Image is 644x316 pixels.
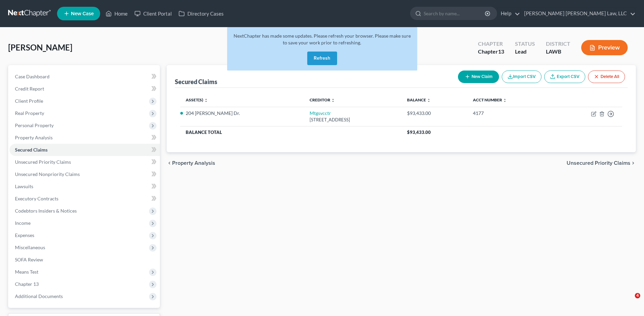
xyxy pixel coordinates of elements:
a: Export CSV [544,71,585,83]
a: Unsecured Priority Claims [10,156,160,168]
span: Codebtors Insiders & Notices [15,208,77,214]
span: Means Test [15,269,38,275]
div: $93,433.00 [407,110,462,117]
span: Case Dashboard [15,74,50,79]
span: Personal Property [15,122,54,128]
a: Directory Cases [175,7,227,20]
span: Chapter 13 [15,281,39,287]
button: Import CSV [502,71,541,83]
span: 13 [498,48,504,55]
a: Client Portal [131,7,175,20]
span: Secured Claims [15,147,48,153]
a: Unsecured Nonpriority Claims [10,168,160,180]
div: Secured Claims [175,78,217,86]
button: Delete All [588,71,625,83]
span: Unsecured Priority Claims [15,159,71,165]
a: Executory Contracts [10,193,160,205]
a: Lawsuits [10,180,160,193]
span: Executory Contracts [15,196,58,201]
i: unfold_more [204,98,208,102]
a: [PERSON_NAME] [PERSON_NAME] Law, LLC [521,7,636,20]
span: 4 [635,293,640,298]
span: Property Analysis [172,160,215,166]
a: Secured Claims [10,144,160,156]
i: chevron_right [630,160,636,166]
span: Unsecured Nonpriority Claims [15,171,80,177]
div: Chapter [478,40,504,48]
span: Lawsuits [15,183,33,189]
input: Search by name... [424,7,486,20]
div: Lead [515,48,535,56]
a: Property Analysis [10,132,160,144]
span: SOFA Review [15,257,43,262]
span: Income [15,220,31,226]
span: Property Analysis [15,135,53,140]
a: Home [102,7,131,20]
span: NextChapter has made some updates. Please refresh your browser. Please make sure to save your wor... [234,33,411,45]
i: unfold_more [427,98,431,102]
span: $93,433.00 [407,130,431,135]
button: Preview [581,40,628,55]
i: unfold_more [503,98,507,102]
a: Credit Report [10,83,160,95]
span: Real Property [15,110,44,116]
span: Unsecured Priority Claims [567,160,630,166]
span: Client Profile [15,98,43,104]
a: Case Dashboard [10,71,160,83]
span: New Case [71,11,94,16]
span: Expenses [15,232,34,238]
div: Chapter [478,48,504,56]
span: Credit Report [15,86,44,92]
button: New Claim [458,71,499,83]
a: Acct Number unfold_more [473,97,507,102]
div: LAWB [546,48,570,56]
th: Balance Total [180,126,402,138]
button: Refresh [307,52,337,65]
span: Additional Documents [15,293,63,299]
a: SOFA Review [10,254,160,266]
a: Creditor unfold_more [310,97,335,102]
iframe: Intercom live chat [621,293,637,309]
div: Status [515,40,535,48]
button: chevron_left Property Analysis [167,160,215,166]
div: 4177 [473,110,547,117]
a: Mtgsvcctr [310,110,331,116]
span: Miscellaneous [15,244,45,250]
a: Help [497,7,520,20]
div: District [546,40,570,48]
a: Balance unfold_more [407,97,431,102]
span: [PERSON_NAME] [8,42,72,52]
button: Unsecured Priority Claims chevron_right [567,160,636,166]
li: 204 [PERSON_NAME] Dr. [186,110,299,117]
i: unfold_more [331,98,335,102]
i: chevron_left [167,160,172,166]
div: [STREET_ADDRESS] [310,117,396,123]
a: Asset(s) unfold_more [186,97,208,102]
